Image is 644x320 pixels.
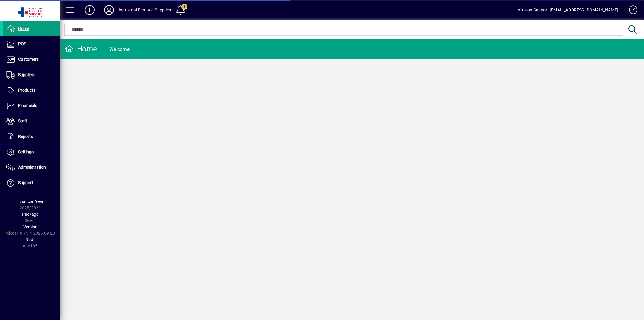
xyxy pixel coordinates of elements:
span: Home [18,26,29,31]
span: Suppliers [18,72,35,77]
a: Products [3,83,60,98]
a: Administration [3,160,60,175]
span: Customers [18,57,39,62]
span: Products [18,88,35,93]
span: Package [22,212,38,217]
a: Customers [3,52,60,67]
a: Knowledge Base [624,1,636,21]
a: POS [3,37,60,52]
a: Support [3,175,60,191]
span: POS [18,41,26,46]
span: Staff [18,119,27,123]
span: Reports [18,134,33,139]
a: Reports [3,129,60,144]
div: Home [65,44,97,54]
span: Administration [18,165,46,170]
span: Financials [18,103,37,108]
div: Welcome [109,44,130,54]
span: Version [23,224,37,229]
span: Financial Year [17,199,43,204]
button: Add [80,5,99,15]
a: Settings [3,145,60,160]
div: Infusion Support [EMAIL_ADDRESS][DOMAIN_NAME] [517,5,618,15]
button: Profile [99,5,119,15]
span: Settings [18,149,34,154]
span: Support [18,180,33,185]
a: Staff [3,114,60,129]
a: Financials [3,98,60,113]
span: Node [25,237,35,242]
div: Industrial First Aid Supplies [119,5,171,15]
a: Suppliers [3,67,60,83]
